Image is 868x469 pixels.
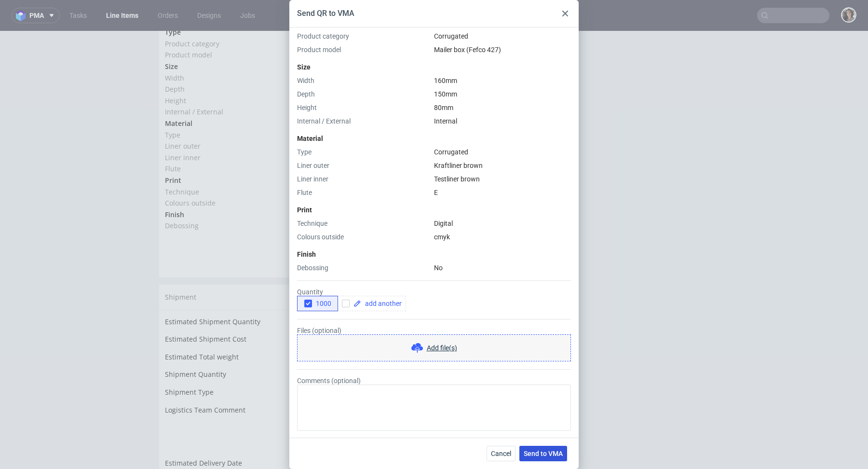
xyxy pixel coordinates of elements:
[434,104,453,111] span: 80 mm
[165,30,331,41] td: Size
[297,232,430,242] div: Colours outside
[165,7,331,19] td: Product category
[297,45,430,55] div: Product model
[297,134,571,143] div: Material
[327,320,497,338] td: Unknown
[165,144,331,155] td: Print
[297,288,571,311] div: Quantity
[159,254,503,279] div: Shipment
[312,300,331,307] span: 1000
[297,76,430,85] div: Width
[333,8,370,17] span: Corrugated
[165,303,327,320] td: Estimated Shipment Cost
[297,249,571,259] div: Finish
[297,219,430,228] div: Technique
[434,264,443,272] span: No
[333,99,370,109] span: Corrugated
[327,427,497,444] td: [DATE]
[165,373,327,395] td: Logistics Team Comment
[165,110,331,121] td: Liner outer
[434,90,457,98] span: 150 mm
[487,446,515,461] button: Cancel
[434,175,480,183] span: Testliner brown
[297,161,430,170] div: Liner outer
[333,54,357,63] span: 150 mm
[519,446,567,461] button: Send to VMA
[165,338,327,356] td: Shipment Quantity
[297,116,430,126] div: Internal / External
[333,190,342,199] span: No
[297,263,430,273] div: Debossing
[329,207,387,228] a: Download PDF
[434,233,450,241] span: cmyk
[165,132,331,144] td: Flute
[491,450,511,457] span: Cancel
[297,62,571,72] div: Size
[165,53,331,64] td: Depth
[165,166,331,178] td: Colours outside
[165,98,331,110] td: Type
[327,303,497,320] td: Unknown
[297,174,430,184] div: Liner inner
[165,320,327,338] td: Estimated Total weight
[387,210,439,224] button: Send to VMA
[297,205,571,215] div: Print
[297,8,354,19] div: Send QR to VMA
[297,385,571,431] textarea: Comments (optional)
[165,64,331,76] td: Height
[327,356,497,373] td: pallet
[434,162,483,169] span: Kraftliner brown
[434,46,501,54] span: Mailer box (Fefco 427)
[333,42,357,52] span: 160 mm
[297,31,430,41] div: Product category
[445,399,497,412] button: Update
[439,210,491,224] button: Send to QMS
[333,133,337,142] span: E
[434,32,468,40] span: Corrugated
[434,189,438,196] span: E
[165,356,327,373] td: Shipment Type
[333,19,404,28] span: Mailer box (Fefco 427)
[427,343,457,353] span: Add file(s)
[165,18,331,30] td: Product model
[333,167,350,177] span: cmyk
[165,178,331,190] td: Finish
[333,76,359,85] span: Internal
[333,65,353,74] span: 80 mm
[297,188,430,197] div: Flute
[165,155,331,167] td: Technique
[165,41,331,53] td: Width
[165,427,327,444] td: Estimated Delivery Date
[297,377,571,431] label: Comments (optional)
[297,147,430,157] div: Type
[433,260,497,273] button: Manage shipments
[165,121,331,133] td: Liner inner
[434,117,457,125] span: Internal
[297,103,430,112] div: Height
[297,327,571,361] div: Files (optional)
[434,220,453,227] span: Digital
[165,87,331,98] td: Material
[297,296,338,311] button: 1000
[524,450,563,457] span: Send to VMA
[165,75,331,87] td: Internal / External
[434,77,457,84] span: 160 mm
[165,285,327,303] td: Estimated Shipment Quantity
[434,148,468,156] span: Corrugated
[333,122,384,131] span: Testliner brown
[297,89,430,99] div: Depth
[327,285,497,303] td: Unknown
[333,110,387,120] span: Kraftliner brown
[333,156,354,166] span: Digital
[327,338,497,356] td: 1
[165,189,331,201] td: Debossing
